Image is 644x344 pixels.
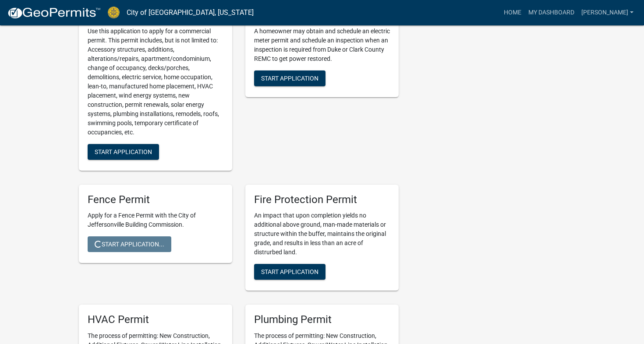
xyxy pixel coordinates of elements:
img: City of Jeffersonville, Indiana [108,7,120,18]
h5: Plumbing Permit [254,313,390,326]
button: Start Application [254,70,326,86]
p: A homeowner may obtain and schedule an electric meter permit and schedule an inspection when an i... [254,27,390,63]
button: Start Application [88,144,159,160]
h5: HVAC Permit [88,313,223,326]
p: Use this application to apply for a commercial permit. This permit includes, but is not limited t... [88,27,223,137]
a: My Dashboard [525,4,578,21]
span: Start Application [261,74,318,81]
p: An impact that upon completion yields no additional above ground, man-made materials or structure... [254,211,390,257]
h5: Fence Permit [88,193,223,206]
a: [PERSON_NAME] [578,4,637,21]
span: Start Application [95,148,152,155]
button: Start Application... [88,236,171,252]
a: Home [500,4,525,21]
span: Start Application... [95,241,164,248]
p: Apply for a Fence Permit with the City of Jeffersonville Building Commission. [88,211,223,229]
button: Start Application [254,264,326,280]
span: Start Application [261,268,318,275]
a: City of [GEOGRAPHIC_DATA], [US_STATE] [127,5,254,20]
h5: Fire Protection Permit [254,193,390,206]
